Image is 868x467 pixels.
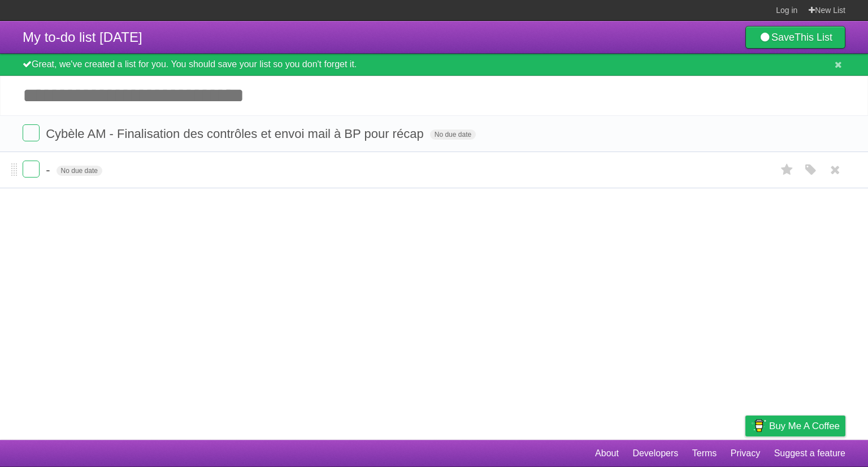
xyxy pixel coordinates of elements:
[751,416,766,435] img: Buy me a coffee
[769,416,840,436] span: Buy me a coffee
[57,166,102,176] span: No due date
[595,443,619,464] a: About
[745,416,845,436] a: Buy me a coffee
[745,26,845,49] a: SaveThis List
[23,161,40,178] label: Done
[776,161,798,179] label: Star task
[23,124,40,141] label: Done
[731,443,760,464] a: Privacy
[795,32,832,43] b: This List
[774,443,845,464] a: Suggest a feature
[692,443,717,464] a: Terms
[23,29,142,45] span: My to-do list [DATE]
[46,127,427,141] span: Cybèle AM - Finalisation des contrôles et envoi mail à BP pour récap
[430,129,476,140] span: No due date
[46,163,53,177] span: -
[632,443,678,464] a: Developers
